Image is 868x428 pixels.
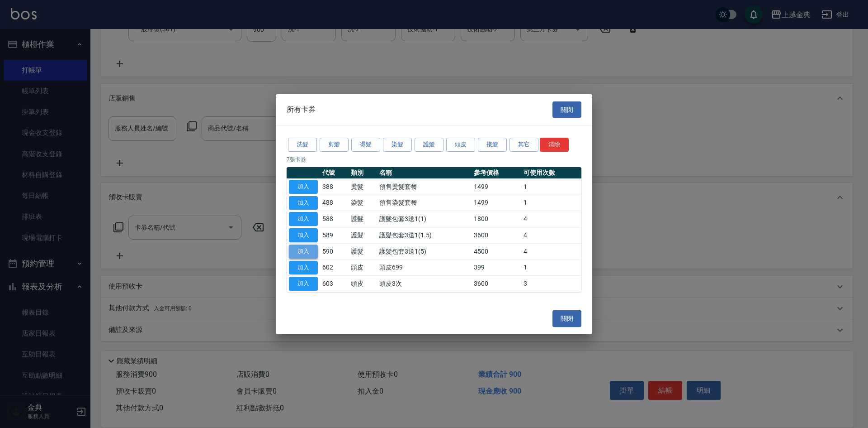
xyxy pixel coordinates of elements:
td: 頭皮699 [377,260,472,276]
td: 1 [521,195,581,211]
td: 燙髮 [349,178,377,195]
td: 護髮包套3送1(5) [377,243,472,260]
td: 590 [320,243,349,260]
td: 1800 [472,211,521,227]
td: 頭皮3次 [377,276,472,292]
td: 399 [472,260,521,276]
td: 預售染髮套餐 [377,195,472,211]
button: 清除 [540,138,569,152]
th: 類別 [349,167,377,179]
td: 3600 [472,227,521,244]
td: 1 [521,260,581,276]
td: 預售燙髮套餐 [377,178,472,195]
button: 染髮 [383,138,412,152]
td: 頭皮 [349,260,377,276]
button: 護髮 [415,138,443,152]
button: 剪髮 [320,138,349,152]
span: 所有卡券 [287,105,316,114]
td: 護髮包套3送1(1) [377,211,472,227]
p: 7 張卡券 [287,155,581,164]
button: 燙髮 [351,138,380,152]
button: 洗髮 [288,138,317,152]
td: 1499 [472,195,521,211]
button: 加入 [289,196,318,210]
td: 護髮包套3送1(1.5) [377,227,472,244]
th: 參考價格 [472,167,521,179]
td: 4 [521,211,581,227]
td: 頭皮 [349,276,377,292]
button: 接髮 [478,138,507,152]
button: 加入 [289,212,318,226]
button: 其它 [509,138,538,152]
td: 588 [320,211,349,227]
td: 4 [521,227,581,244]
td: 4500 [472,243,521,260]
td: 1 [521,178,581,195]
td: 602 [320,260,349,276]
button: 加入 [289,261,318,275]
td: 護髮 [349,227,377,244]
button: 加入 [289,245,318,259]
th: 名稱 [377,167,472,179]
button: 關閉 [552,101,581,118]
td: 1499 [472,178,521,195]
td: 4 [521,243,581,260]
th: 可使用次數 [521,167,581,179]
td: 護髮 [349,211,377,227]
td: 3600 [472,276,521,292]
button: 加入 [289,228,318,242]
td: 染髮 [349,195,377,211]
button: 加入 [289,277,318,291]
td: 護髮 [349,243,377,260]
button: 加入 [289,180,318,194]
td: 603 [320,276,349,292]
td: 589 [320,227,349,244]
button: 關閉 [552,310,581,327]
button: 頭皮 [446,138,475,152]
td: 488 [320,195,349,211]
th: 代號 [320,167,349,179]
td: 388 [320,178,349,195]
td: 3 [521,276,581,292]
